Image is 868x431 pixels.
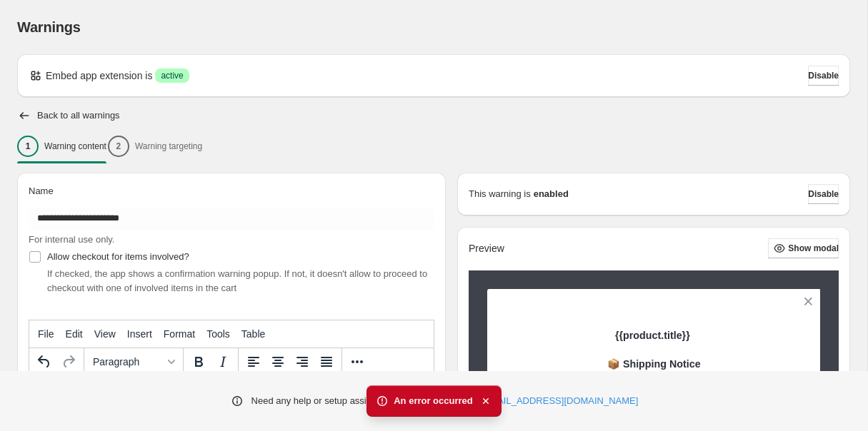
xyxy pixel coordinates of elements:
span: Tools [206,328,230,340]
span: An error occurred [394,394,473,408]
button: Justify [314,350,339,374]
p: Warning content [44,141,106,152]
h2: Back to all warnings [37,110,120,121]
span: Show modal [788,243,839,254]
p: Embed app extension is [46,69,152,83]
span: Format [164,328,195,340]
p: This warning is [469,187,531,201]
span: If checked, the app shows a confirmation warning popup. If not, it doesn't allow to proceed to ch... [47,268,427,293]
a: [EMAIL_ADDRESS][DOMAIN_NAME] [481,394,638,408]
strong: {{product.title}} [615,330,690,341]
div: 1 [17,136,39,157]
span: Disable [808,70,839,81]
span: Allow checkout for items involved? [47,251,189,262]
button: Redo [56,350,81,374]
strong: enabled [534,187,569,201]
button: Align center [266,350,290,374]
button: Disable [808,66,839,86]
span: Edit [66,328,83,340]
button: More... [345,350,369,374]
strong: 📦 Shipping Notice [607,358,701,370]
button: Show modal [768,238,839,258]
span: Table [241,328,265,340]
span: Name [29,186,54,196]
button: 1Warning content [17,131,106,161]
span: Insert [127,328,152,340]
button: Disable [808,184,839,204]
button: Align right [290,350,314,374]
span: Paragraph [93,356,163,367]
h2: Preview [469,243,504,255]
span: Warnings [17,19,81,35]
button: Undo [32,350,56,374]
span: Disable [808,188,839,200]
button: Formats [87,350,180,374]
button: Bold [186,350,211,374]
span: File [38,328,54,340]
span: active [161,70,183,81]
span: For internal use only. [29,234,114,245]
button: Align left [241,350,266,374]
span: View [94,328,116,340]
button: Italic [211,350,235,374]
